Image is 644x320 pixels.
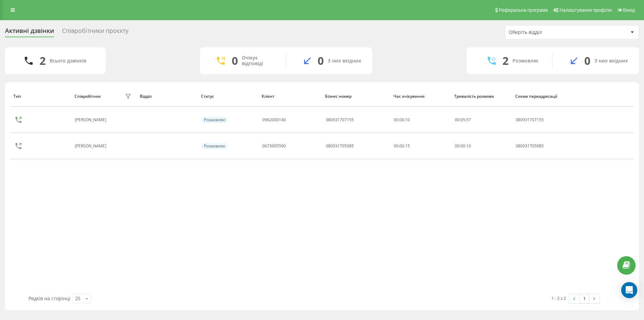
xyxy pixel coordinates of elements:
div: [PERSON_NAME] [75,144,108,148]
div: Всього дзвінків [50,58,86,64]
span: Реферальна програма [499,7,548,13]
div: Час очікування [393,94,448,99]
a: 1 [579,294,589,303]
div: Розмовляє [201,117,228,123]
div: Активні дзвінки [5,27,54,38]
div: 0 [232,54,238,67]
span: Налаштування профілю [559,7,612,13]
div: Тривалість розмови [454,94,509,99]
div: 0962000140 [262,118,286,122]
div: 2 [502,54,508,67]
div: Співробітники проєкту [62,27,128,38]
div: 1 - 2 з 2 [551,295,566,302]
div: 380931705985 [516,144,569,148]
div: З них вхідних [328,58,361,64]
div: Очікує відповіді [242,55,276,66]
div: 00:00:15 [394,144,447,148]
div: 00:00:10 [394,118,447,122]
div: Open Intercom Messenger [621,282,637,298]
div: Розмовляє [201,143,228,149]
span: Рядків на сторінці [29,295,70,302]
span: 10 [466,143,471,149]
div: 380931707155 [326,118,354,122]
div: Розмовляє [513,58,538,64]
div: Клієнт [262,94,319,99]
span: Вихід [623,7,635,13]
div: 2 [40,54,46,67]
span: 00 [455,117,460,123]
span: 00 [455,143,460,149]
div: [PERSON_NAME] [75,118,108,122]
div: Оберіть відділ [509,30,589,35]
div: Статус [201,94,256,99]
div: Схема переадресації [515,94,570,99]
span: 00 [461,143,465,149]
div: 25 [75,295,80,302]
div: : : [455,144,471,148]
div: : : [455,118,471,122]
div: Відділ [140,94,195,99]
span: 05 [461,117,465,123]
div: 380931707155 [516,118,569,122]
div: 380931705985 [326,144,354,148]
div: Співробітник [74,94,101,99]
div: Тип [13,94,68,99]
div: З них вхідних [594,58,628,64]
div: 0673905590 [262,144,286,148]
div: Бізнес номер [325,94,387,99]
span: 57 [466,117,471,123]
div: 0 [318,54,324,67]
div: 0 [584,54,590,67]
